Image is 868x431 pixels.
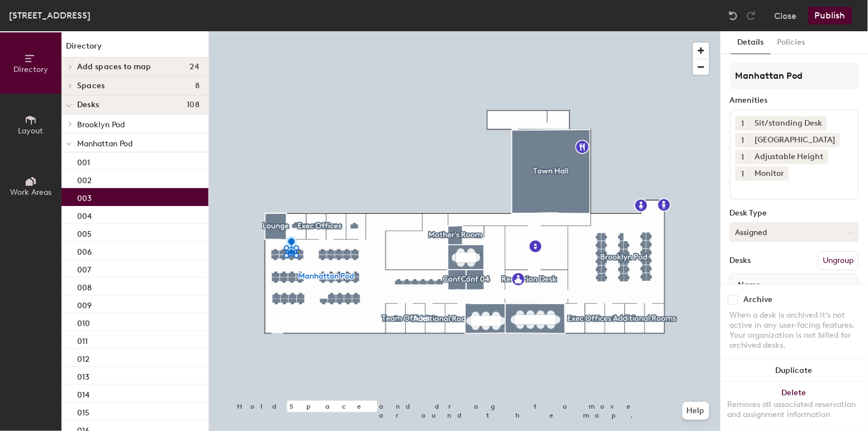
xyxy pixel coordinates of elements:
button: Details [731,31,771,54]
div: Adjustable Height [750,150,828,164]
div: Desks [730,256,751,265]
span: 1 [742,151,744,163]
span: 8 [195,82,200,90]
p: 010 [77,315,90,328]
button: 1 [736,133,750,147]
span: Work Areas [10,188,51,197]
div: When a desk is archived it's not active in any user-facing features. Your organization is not bil... [730,310,859,351]
img: Undo [728,10,739,21]
span: Manhattan Pod [77,139,132,149]
div: [GEOGRAPHIC_DATA] [750,133,840,147]
span: 24 [189,63,200,71]
button: Publish [808,7,852,25]
span: Layout [18,126,44,136]
p: 009 [77,298,92,310]
span: Name [733,275,767,295]
span: 1 [742,118,744,130]
span: Directory [13,65,48,74]
button: Ungroup [818,251,859,270]
button: 1 [736,166,750,181]
span: 1 [742,135,744,146]
p: 003 [77,190,92,203]
span: 108 [187,100,200,109]
div: Amenities [730,96,859,105]
p: 006 [77,244,92,257]
p: 004 [77,208,92,221]
p: 008 [77,280,92,293]
div: [STREET_ADDRESS] [9,8,91,22]
p: 005 [77,226,92,239]
img: Redo [746,10,757,21]
span: 1 [742,168,744,180]
div: Desk Type [730,209,859,218]
p: 001 [77,155,90,167]
p: 011 [77,333,88,346]
div: Monitor [750,166,789,181]
p: 007 [77,262,91,275]
button: Close [775,7,797,25]
div: Archive [744,295,773,304]
p: 014 [77,387,89,400]
span: Desks [77,100,99,109]
p: 015 [77,405,89,418]
button: Duplicate [721,360,868,382]
h1: Directory [61,40,208,58]
span: Add spaces to map [77,63,151,71]
button: 1 [736,116,750,131]
button: Policies [771,31,812,54]
button: 1 [736,150,750,164]
p: 002 [77,173,92,185]
div: Removes all associated reservation and assignment information [728,400,861,420]
button: Help [682,402,709,420]
span: Spaces [77,82,105,90]
p: 012 [77,351,89,364]
div: Sit/standing Desk [750,116,827,131]
span: Brooklyn Pod [77,120,125,130]
p: 013 [77,369,89,382]
button: DeleteRemoves all associated reservation and assignment information [721,382,868,431]
button: Assigned [730,222,859,242]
